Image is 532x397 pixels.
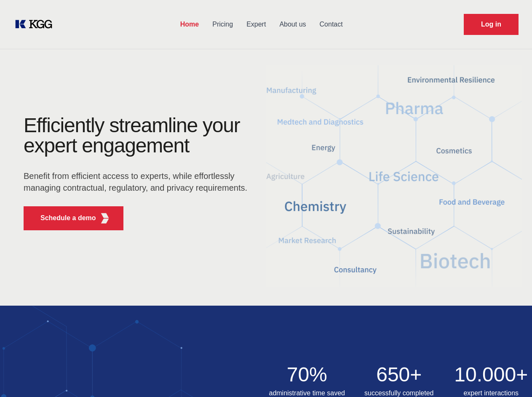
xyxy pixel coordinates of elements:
a: KOL Knowledge Platform: Talk to Key External Experts (KEE) [13,18,59,31]
button: Schedule a demoKGG Fifth Element RED [24,206,123,230]
h1: Efficiently streamline your expert engagement [24,115,253,156]
img: KGG Fifth Element RED [266,55,522,297]
img: KGG Fifth Element RED [100,213,110,224]
a: Request Demo [464,14,519,35]
h2: 70% [266,365,348,385]
a: Pricing [206,13,240,35]
h2: 650+ [358,365,440,385]
a: Expert [240,13,273,35]
a: Home [174,13,206,35]
a: About us [273,13,313,35]
p: Schedule a demo [40,213,96,223]
a: Contact [313,13,350,35]
p: Benefit from efficient access to experts, while effortlessly managing contractual, regulatory, an... [24,170,253,194]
